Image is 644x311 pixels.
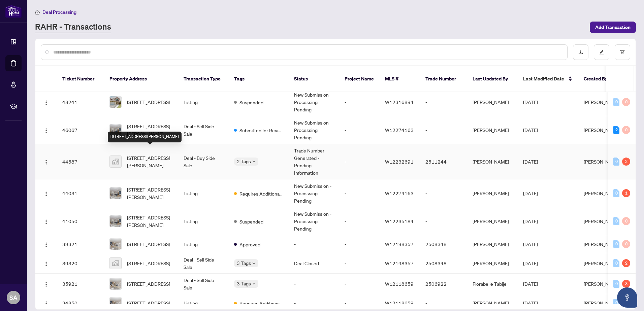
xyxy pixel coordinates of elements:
span: [PERSON_NAME] [584,218,620,224]
span: down [252,262,256,265]
th: Status [289,66,339,92]
td: - [339,253,380,274]
td: Listing [178,207,229,235]
div: 0 [622,217,630,225]
div: 0 [613,189,619,197]
td: [PERSON_NAME] [467,144,518,179]
img: thumbnail-img [110,278,121,289]
div: 0 [613,158,619,166]
div: 1 [622,189,630,197]
th: Tags [229,66,289,92]
span: [DATE] [523,159,538,165]
span: [PERSON_NAME] [584,127,620,133]
td: Deal Closed [289,253,339,274]
img: thumbnail-img [110,215,121,227]
th: Property Address [104,66,178,92]
button: Add Transaction [590,22,636,33]
span: [DATE] [523,281,538,287]
th: Last Modified Date [518,66,578,92]
td: [PERSON_NAME] [467,116,518,144]
td: New Submission - Processing Pending [289,88,339,116]
span: Deal Processing [42,9,76,15]
td: Listing [178,235,229,253]
th: Created By [578,66,619,92]
div: 0 [622,126,630,134]
span: Suspended [239,99,263,106]
button: Logo [41,278,52,289]
span: [PERSON_NAME] [584,241,620,247]
span: [STREET_ADDRESS] [127,98,170,106]
div: 0 [613,299,619,307]
td: - [339,274,380,294]
span: 2 Tags [237,158,251,165]
span: W12118659 [385,300,414,306]
button: Logo [41,258,52,269]
td: 35921 [57,274,104,294]
td: - [339,235,380,253]
span: [PERSON_NAME] [584,190,620,196]
div: 0 [622,98,630,106]
button: Logo [41,188,52,199]
span: Add Transaction [595,22,631,33]
div: 0 [613,217,619,225]
td: 2506922 [420,274,467,294]
img: thumbnail-img [110,257,121,269]
td: New Submission - Processing Pending [289,179,339,207]
td: 2508348 [420,235,467,253]
div: 0 [622,240,630,248]
span: [DATE] [523,218,538,224]
button: Logo [41,125,52,135]
div: 0 [613,280,619,288]
td: - [339,179,380,207]
td: 39320 [57,253,104,274]
td: New Submission - Processing Pending [289,207,339,235]
td: [PERSON_NAME] [467,179,518,207]
th: Last Updated By [467,66,518,92]
span: [STREET_ADDRESS][PERSON_NAME] [127,214,173,229]
span: [DATE] [523,127,538,133]
td: Listing [178,179,229,207]
span: [STREET_ADDRESS] [127,299,170,307]
td: - [339,88,380,116]
span: download [578,50,583,55]
td: Deal - Sell Side Sale [178,253,229,274]
span: edit [599,50,604,55]
td: - [339,144,380,179]
div: 0 [613,240,619,248]
td: Deal - Buy Side Sale [178,144,229,179]
img: Logo [43,160,49,165]
th: Transaction Type [178,66,229,92]
td: 44587 [57,144,104,179]
button: Logo [41,216,52,227]
span: [PERSON_NAME] [584,159,620,165]
span: Approved [239,241,260,248]
td: 39321 [57,235,104,253]
img: Logo [43,100,49,105]
span: W12235184 [385,218,414,224]
span: [PERSON_NAME] [584,260,620,266]
td: - [339,116,380,144]
span: SA [9,293,18,302]
td: - [289,274,339,294]
button: Logo [41,97,52,107]
span: [DATE] [523,190,538,196]
td: 46067 [57,116,104,144]
span: Submitted for Review [239,127,283,134]
span: home [35,10,40,14]
img: thumbnail-img [110,96,121,108]
div: [STREET_ADDRESS][PERSON_NAME] [108,132,182,142]
div: 0 [613,259,619,267]
td: 48241 [57,88,104,116]
td: Florabelle Tabije [467,274,518,294]
button: download [573,44,588,60]
span: Suspended [239,218,263,225]
img: logo [5,5,22,18]
td: - [420,88,467,116]
td: - [339,207,380,235]
img: Logo [43,242,49,247]
span: [DATE] [523,260,538,266]
img: Logo [43,301,49,306]
img: thumbnail-img [110,156,121,167]
span: Requires Additional Docs [239,190,283,197]
span: Requires Additional Docs [239,300,283,307]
